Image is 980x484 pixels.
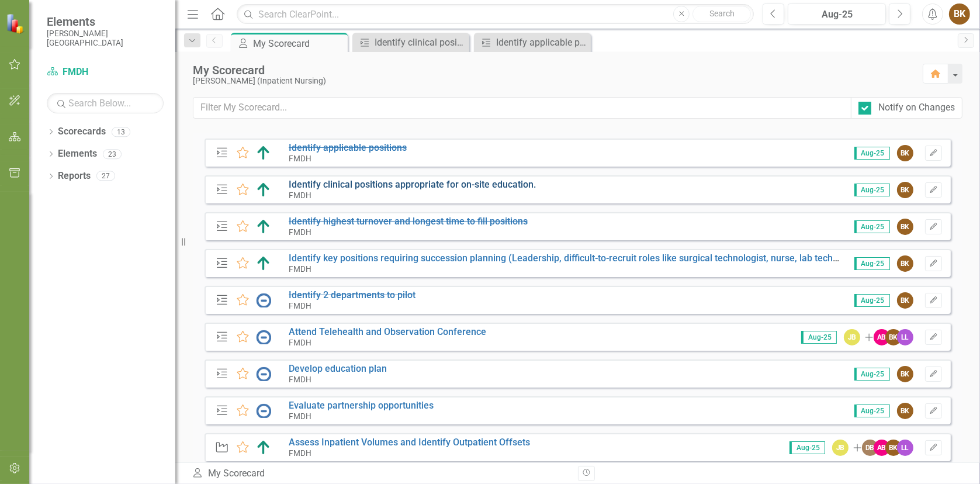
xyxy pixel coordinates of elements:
input: Search Below... [47,93,164,113]
div: BK [885,329,902,345]
div: 23 [103,149,122,159]
small: FMDH [289,154,311,163]
img: ClearPoint Strategy [5,12,27,34]
span: Aug-25 [801,331,837,344]
div: BK [897,403,913,419]
div: LL [897,329,913,345]
small: FMDH [289,338,311,347]
div: DB [862,440,878,456]
div: AB [874,329,890,345]
img: No Information [256,404,271,418]
img: Above Target [256,146,271,160]
img: No Information [256,293,271,307]
div: BK [885,440,902,456]
span: Aug-25 [854,294,890,307]
div: BK [897,366,913,382]
span: Aug-25 [789,441,825,454]
div: My Scorecard [253,36,345,51]
a: Attend Telehealth and Observation Conference [289,326,486,337]
a: Identify highest turnover and longest time to fill positions [289,216,528,227]
img: Above Target [256,220,271,234]
a: Scorecards [58,125,106,139]
small: FMDH [289,412,311,421]
div: Aug-25 [792,8,882,22]
a: Assess Inpatient Volumes and Identify Outpatient Offsets [289,437,530,448]
input: Search ClearPoint... [237,4,754,25]
a: Reports [58,170,91,183]
div: 13 [112,127,130,137]
span: Aug-25 [854,184,890,196]
a: Identify applicable positions [289,142,407,153]
div: AB [874,440,890,456]
span: Aug-25 [854,147,890,160]
small: [PERSON_NAME][GEOGRAPHIC_DATA] [47,29,164,48]
div: JB [832,440,849,456]
div: Notify on Changes [878,101,955,115]
div: LL [897,440,913,456]
img: No Information [256,330,271,344]
div: My Scorecard [193,64,911,77]
img: No Information [256,367,271,381]
button: Search [692,6,751,22]
span: Aug-25 [854,405,890,417]
div: My Scorecard [192,467,569,480]
img: Above Target [256,257,271,271]
span: Aug-25 [854,368,890,381]
div: BK [897,219,913,235]
span: Aug-25 [854,257,890,270]
div: [PERSON_NAME] (Inpatient Nursing) [193,77,911,85]
div: BK [897,145,913,161]
button: Aug-25 [788,4,886,25]
img: Above Target [256,441,271,455]
small: FMDH [289,448,311,458]
a: Identify clinical positions appropriate for on-site education. [289,179,536,190]
small: FMDH [289,264,311,274]
span: Aug-25 [854,220,890,233]
div: BK [897,182,913,198]
div: JB [844,329,860,345]
input: Filter My Scorecard... [193,97,851,119]
div: BK [897,292,913,309]
small: FMDH [289,227,311,237]
button: BK [949,4,970,25]
a: Elements [58,147,97,161]
div: Identify applicable positions [496,35,588,50]
a: Identify clinical positions appropriate for on-site education. [355,35,466,50]
small: FMDH [289,375,311,384]
span: Search [709,9,735,18]
a: FMDH [47,65,164,79]
div: Identify clinical positions appropriate for on-site education. [375,35,466,50]
a: Develop education plan [289,363,387,374]
a: Identify 2 departments to pilot [289,289,415,300]
a: Identify key positions requiring succession planning (Leadership, difficult-to-recruit roles like... [289,253,888,264]
div: 27 [96,171,115,181]
a: Identify applicable positions [477,35,588,50]
a: Evaluate partnership opportunities [289,400,434,411]
small: FMDH [289,301,311,310]
img: Above Target [256,183,271,197]
span: Elements [47,15,164,29]
small: FMDH [289,191,311,200]
div: BK [897,255,913,272]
